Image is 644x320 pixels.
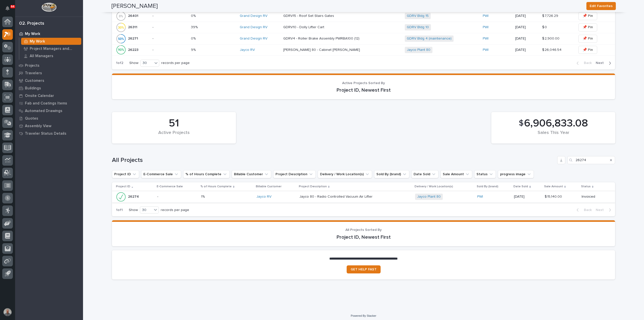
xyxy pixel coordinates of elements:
p: Projects [25,63,39,68]
button: Next [594,208,615,212]
div: 51 [120,117,227,130]
button: users-avatar [2,307,13,317]
p: My Work [25,32,40,36]
span: All Projects Sorted By [345,228,382,232]
p: 1 of 2 [112,57,127,69]
button: Edit Favorites [586,2,616,10]
button: E-Commerce Sale [141,170,181,178]
p: Date Sold [513,184,528,189]
p: 9% [191,47,197,52]
div: 02. Projects [19,21,44,26]
p: $ 7,726.29 [542,13,559,18]
a: Jayco RV [256,195,271,199]
p: records per page [161,208,189,212]
p: Project ID [116,184,130,189]
span: Next [596,208,607,212]
tr: 2631126311 -39%39% Grand Design RV GDRV10 - Dolly Lifter CartGDRV10 - Dolly Lifter Cart GDRV Bldg... [112,22,615,33]
span: 📌 Pin [583,47,593,53]
a: Quotes [15,115,83,122]
p: Status [581,184,591,189]
a: Jayco Plant 80 [417,195,441,199]
span: 📌 Pin [583,24,593,30]
div: Notifications64 [6,6,13,14]
span: 📌 Pin [583,35,593,42]
p: 39% [191,24,199,29]
p: 0% [191,13,197,18]
button: Back [573,208,594,212]
button: Sale Amount [440,170,472,178]
p: 26271 [128,35,139,41]
a: Customers [15,77,83,84]
p: Customers [25,79,44,83]
a: Project Managers and Engineers [19,45,83,52]
a: GET HELP FAST [347,265,381,273]
p: Jayco 80 - Radio Controlled Vacuum Air Lifter [299,194,374,199]
p: Quotes [25,116,38,121]
p: [DATE] [515,37,538,41]
button: Billable Customer [232,170,271,178]
a: My Work [15,30,83,38]
p: Delivery / Work Location(s) [415,184,453,189]
input: Search [567,156,615,164]
button: Notifications [2,3,13,14]
p: 26274 [128,194,140,199]
img: Workspace Logo [42,3,56,12]
p: [PERSON_NAME] 80 - Cabinet [PERSON_NAME] [283,47,361,52]
p: 26311 [128,24,138,29]
p: Sold By (brand) [477,184,498,189]
a: Travelers [15,69,83,77]
a: Grand Design RV [240,25,267,29]
p: - [152,14,187,18]
a: All Managers [19,52,83,59]
p: records per page [161,61,190,65]
span: Back [581,61,592,65]
button: 📌 Pin [578,23,597,31]
div: Active Projects [120,130,227,141]
p: Fab and Coatings Items [25,101,67,106]
tr: 2622326223 -9%9% Jayco RV [PERSON_NAME] 80 - Cabinet [PERSON_NAME][PERSON_NAME] 80 - Cabinet [PER... [112,44,615,56]
p: E-Commerce Sale [157,184,183,189]
p: - [152,37,187,41]
p: [DATE] [514,195,541,199]
p: Buildings [25,86,41,91]
p: GDRV4 - Roller Brake Assembly PWRBA100 (12) [283,35,360,41]
a: PWI [483,37,489,41]
button: Back [573,61,594,65]
p: [DATE] [515,14,538,18]
button: progress image [498,170,534,178]
tr: 2640126401 -0%0% Grand Design RV GDRV15 - Roof Set Stairs GatesGDRV15 - Roof Set Stairs Gates GDR... [112,10,615,22]
p: 26401 [128,13,139,18]
p: 26223 [128,47,139,52]
p: Invoiced [582,195,607,199]
p: 1 of 1 [112,204,127,216]
div: 30 [140,207,152,213]
a: Assembly View [15,122,83,130]
a: Traveler Status Details [15,130,83,137]
tr: 2627426274 -1%1% Jayco RV Jayco 80 - Radio Controlled Vacuum Air LifterJayco 80 - Radio Controlle... [112,191,615,202]
p: [DATE] [515,25,538,29]
a: GDRV Bldg 15 [407,14,429,18]
p: Project Managers and Engineers [30,47,79,51]
a: Fab and Coatings Items [15,99,83,107]
a: Onsite Calendar [15,92,83,99]
a: Projects [15,62,83,69]
div: Sales This Year [500,130,607,141]
span: 6,906,833.08 [524,117,588,130]
p: All Managers [30,54,53,58]
p: Automated Drawings [25,109,62,113]
span: 📌 Pin [583,13,593,19]
a: GDRV Bldg 10 [407,25,429,29]
button: Date Sold [411,170,438,178]
p: $ 15,140.00 [545,194,563,199]
p: 0% [191,35,197,41]
p: Show [129,61,138,65]
p: $ 26,046.54 [542,47,562,52]
p: Project Description [299,184,327,189]
p: Billable Customer [256,184,281,189]
button: % of Hours Complete [183,170,230,178]
span: Edit Favorites [590,3,613,9]
p: Sale Amount [544,184,563,189]
h1: All Projects [112,157,555,164]
span: Next [596,61,607,65]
